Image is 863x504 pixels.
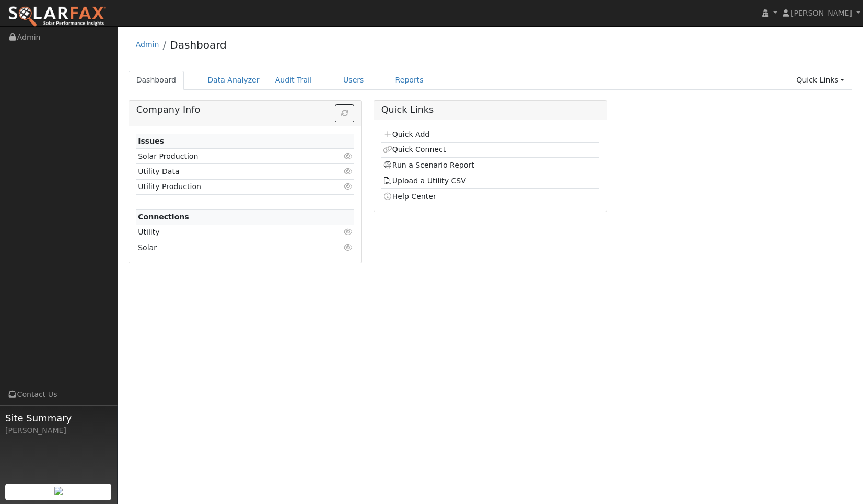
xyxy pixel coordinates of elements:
[138,137,164,145] strong: Issues
[267,71,320,90] a: Audit Trail
[136,179,319,194] td: Utility Production
[5,425,112,436] div: [PERSON_NAME]
[136,40,159,49] a: Admin
[170,39,227,51] a: Dashboard
[383,145,446,154] a: Quick Connect
[136,149,319,164] td: Solar Production
[388,71,431,90] a: Reports
[343,228,353,236] i: Click to view
[136,104,355,115] h5: Company Info
[8,6,106,28] img: SolarFax
[383,192,436,201] a: Help Center
[343,183,353,190] i: Click to view
[788,71,852,90] a: Quick Links
[138,213,189,221] strong: Connections
[5,411,112,425] span: Site Summary
[343,153,353,160] i: Click to view
[791,9,852,17] span: [PERSON_NAME]
[383,177,466,185] a: Upload a Utility CSV
[381,104,600,115] h5: Quick Links
[200,71,267,90] a: Data Analyzer
[383,130,429,138] a: Quick Add
[136,225,319,240] td: Utility
[54,487,63,495] img: retrieve
[136,164,319,179] td: Utility Data
[343,244,353,251] i: Click to view
[129,71,184,90] a: Dashboard
[343,168,353,175] i: Click to view
[136,240,319,255] td: Solar
[383,161,474,169] a: Run a Scenario Report
[335,71,372,90] a: Users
